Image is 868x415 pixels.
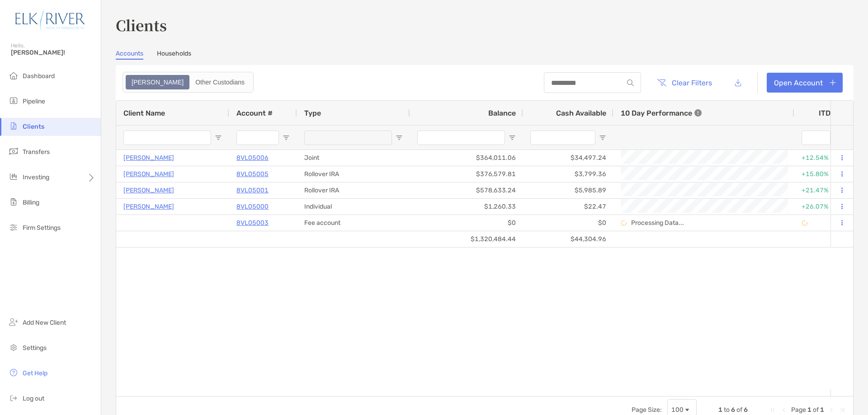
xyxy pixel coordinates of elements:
[769,406,777,414] div: First Page
[410,199,523,214] div: $1,260.33
[8,367,19,378] img: get-help icon
[523,199,613,214] div: $22.47
[632,406,662,414] div: Page Size:
[8,121,19,131] img: clients icon
[828,406,835,414] div: Next Page
[530,131,595,145] input: Cash Available Filter Input
[157,50,191,60] a: Households
[8,342,19,353] img: settings icon
[23,173,49,181] span: Investing
[410,150,523,166] div: $364,011.06
[8,95,19,106] img: pipeline icon
[410,231,523,247] div: $1,320,484.44
[802,167,841,182] div: +15.80%
[8,70,19,81] img: dashboard icon
[236,201,269,212] p: 8VL05000
[297,215,410,231] div: Fee account
[736,406,742,414] span: of
[23,369,47,377] span: Get Help
[802,183,841,198] div: +21.47%
[802,150,841,165] div: +12.54%
[8,146,19,157] img: transfers icon
[123,201,174,212] a: [PERSON_NAME]
[621,101,702,125] div: 10 Day Performance
[8,196,19,207] img: billing icon
[731,406,735,414] span: 6
[123,109,165,117] span: Client Name
[509,134,516,141] button: Open Filter Menu
[236,185,269,196] p: 8VL05001
[627,79,634,86] img: input icon
[780,406,788,414] div: Previous Page
[621,220,627,226] img: Processing Data icon
[802,199,841,214] div: +26.07%
[23,72,55,80] span: Dashboard
[23,395,44,402] span: Log out
[236,217,269,228] a: 8VL05003
[116,14,854,35] h3: Clients
[802,131,830,145] input: ITD Filter Input
[724,406,730,414] span: to
[396,134,403,141] button: Open Filter Menu
[236,131,279,145] input: Account # Filter Input
[807,406,811,414] span: 1
[791,406,806,414] span: Page
[23,199,39,206] span: Billing
[11,4,90,36] img: Zoe Logo
[123,131,211,145] input: Client Name Filter Input
[236,168,269,180] a: 8VL05005
[819,109,841,117] div: ITD
[8,222,19,233] img: firm-settings icon
[410,182,523,198] div: $578,633.24
[523,215,613,231] div: $0
[297,182,410,198] div: Rollover IRA
[671,406,684,414] div: 100
[523,150,613,166] div: $34,497.24
[236,152,269,163] a: 8VL05006
[11,49,95,56] span: [PERSON_NAME]!
[297,199,410,214] div: Individual
[556,109,606,117] span: Cash Available
[123,152,174,163] a: [PERSON_NAME]
[304,109,321,117] span: Type
[23,344,47,352] span: Settings
[523,166,613,182] div: $3,799.36
[116,50,143,60] a: Accounts
[410,166,523,182] div: $376,579.81
[23,224,61,232] span: Firm Settings
[23,98,45,105] span: Pipeline
[297,166,410,182] div: Rollover IRA
[23,319,66,326] span: Add New Client
[839,406,846,414] div: Last Page
[23,123,44,131] span: Clients
[650,73,719,93] button: Clear Filters
[523,231,613,247] div: $44,304.96
[215,134,222,141] button: Open Filter Menu
[631,219,684,227] p: Processing Data...
[767,73,843,93] a: Open Account
[283,134,290,141] button: Open Filter Menu
[410,215,523,231] div: $0
[488,109,516,117] span: Balance
[297,150,410,166] div: Joint
[123,72,254,93] div: segmented control
[744,406,748,414] span: 6
[123,185,174,196] a: [PERSON_NAME]
[802,220,808,226] img: Processing Data icon
[523,182,613,198] div: $5,985.89
[8,171,19,182] img: investing icon
[417,131,505,145] input: Balance Filter Input
[236,109,273,117] span: Account #
[190,76,250,89] div: Other Custodians
[8,392,19,403] img: logout icon
[820,406,824,414] span: 1
[8,317,19,327] img: add_new_client icon
[123,168,174,180] a: [PERSON_NAME]
[599,134,606,141] button: Open Filter Menu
